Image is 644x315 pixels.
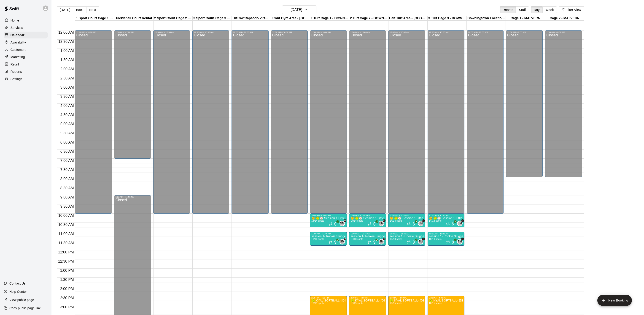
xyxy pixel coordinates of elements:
div: 12:00 AM – 10:00 AM [272,31,306,33]
div: Marketing [4,54,48,60]
button: Back [73,6,86,13]
div: Availability [4,39,48,46]
div: 1 Sport Court Cage 1 - DOWNINGTOWN [75,16,114,21]
span: 10/15 spots filled [429,302,442,304]
span: SM [379,221,384,226]
p: Contact Us [9,281,26,286]
span: +1 [344,238,346,240]
span: Recurring event [329,222,332,226]
div: Home [4,17,48,24]
div: 12:00 AM – 10:00 AM [194,31,228,33]
span: 14/14 spots filled [390,220,402,222]
span: +1 [422,219,425,222]
div: 11:00 AM – 11:45 AM: session 1- Rookie Sluggers- tee ball-- 5 & 6 year olds [428,232,464,246]
div: 12:00 AM – 8:00 AM: Closed [545,30,582,177]
div: 12:00 AM – 10:00 AM: Closed [310,30,347,214]
p: Availability [11,40,26,45]
div: Closed [507,33,541,179]
div: 12:00 AM – 10:00 AM: Closed [75,30,112,214]
div: 3 Sport Court Cage 3 - DOWNINGTOWN [193,16,232,21]
span: +1 [461,219,464,222]
div: 12:00 AM – 7:00 AM [116,31,150,33]
span: 3:30 AM [59,95,75,98]
span: 3:00 AM [59,85,75,89]
span: 6:00 AM [59,140,75,144]
div: 11:00 AM – 11:45 AM: session 1- Rookie Sluggers- tee ball-- 5 & 6 year olds [349,232,386,246]
span: Recurring event [329,240,332,244]
span: 4:30 AM [59,113,75,117]
div: 10:00 AM – 10:45 AM [390,214,424,217]
span: SM [340,221,345,226]
span: Recurring event [446,240,450,244]
span: Recurring event [368,240,371,244]
span: +1 [383,219,385,222]
div: 11:00 AM – 11:45 AM: session 1- Rookie Sluggers- tee ball-- 5 & 6 year olds [388,232,425,246]
div: 10:00 AM – 10:45 AM: 👶 🥎⚾️ Session 1 Little Sluggers- Tee ball program 3 & 4 year olds [388,214,425,227]
button: Week [542,6,557,13]
div: Shane Monaghan [457,239,463,244]
span: Recurring event [407,222,411,226]
button: Next [86,6,99,13]
span: Shane Monaghan & 1 other [380,239,384,244]
span: +1 [422,238,425,240]
a: Reports [4,68,48,75]
a: Services [4,24,48,31]
span: All customers have paid [451,222,455,226]
span: All customers have paid [412,240,416,244]
div: Shane Monaghan [418,221,423,226]
span: All customers have paid [372,240,377,244]
h6: [DATE] [291,7,302,13]
span: 1:30 AM [59,58,75,62]
p: Marketing [11,55,25,59]
span: 7:00 AM [59,159,75,163]
div: Customers [4,46,48,53]
div: 2:30 PM – 4:00 PM [429,297,463,299]
div: 12:00 AM – 8:00 AM [507,31,541,33]
div: 2 Sport Court Cage 2 - DOWNINGTOWN [154,16,193,21]
div: 12:00 AM – 10:00 AM [429,31,463,33]
div: Closed [233,33,267,215]
span: 2:00 AM [59,67,75,71]
a: Retail [4,61,48,68]
span: 10/15 spots filled [311,302,324,304]
div: 12:00 AM – 8:00 AM: Closed [506,30,543,177]
span: 14/14 spots filled [429,220,442,222]
div: 12:00 AM – 8:00 AM [546,31,580,33]
div: Closed [429,33,463,215]
div: 12:00 AM – 10:00 AM [468,31,502,33]
div: Settings [4,76,48,82]
span: 10/15 spots filled [350,302,363,304]
span: 11:30 AM [57,241,75,245]
div: 12:00 AM – 10:00 AM [350,31,385,33]
p: Services [11,25,23,30]
button: Rooms [500,6,516,13]
div: HitTrax/Rapsodo Virtual Reality Rental Cage - 16'x35' [232,16,271,21]
span: SM [458,239,462,244]
p: Copy public page link [9,306,40,310]
button: [DATE] [282,5,316,14]
div: 12:00 AM – 10:00 AM: Closed [349,30,386,214]
div: Pickleball Court Rental [114,16,154,21]
div: 2:30 PM – 4:00 PM [350,297,385,299]
div: 2:30 PM – 4:00 PM [390,297,424,299]
span: 5:00 AM [59,122,75,126]
span: 10:30 AM [57,223,75,227]
div: 10:00 AM – 10:45 AM: 👶 🥎⚾️ Session 1 Little Sluggers- Tee ball program 3 & 4 year olds [428,214,464,227]
p: Retail [11,62,19,67]
span: 12:00 PM [57,250,75,254]
p: Calendar [11,33,24,37]
p: Home [11,18,19,23]
button: Filter View [559,6,584,13]
span: 2:00 PM [59,287,75,291]
span: All customers have paid [333,222,338,226]
span: All customers have paid [333,240,338,244]
div: Closed [546,33,580,179]
span: Recurring event [407,240,411,244]
div: Shane Monaghan [418,239,423,244]
span: 3:00 PM [59,305,75,309]
div: 11:00 AM – 11:45 AM: session 1- Rookie Sluggers- tee ball-- 5 & 6 year olds [310,232,347,246]
div: 11:00 AM – 11:45 AM [390,233,424,235]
